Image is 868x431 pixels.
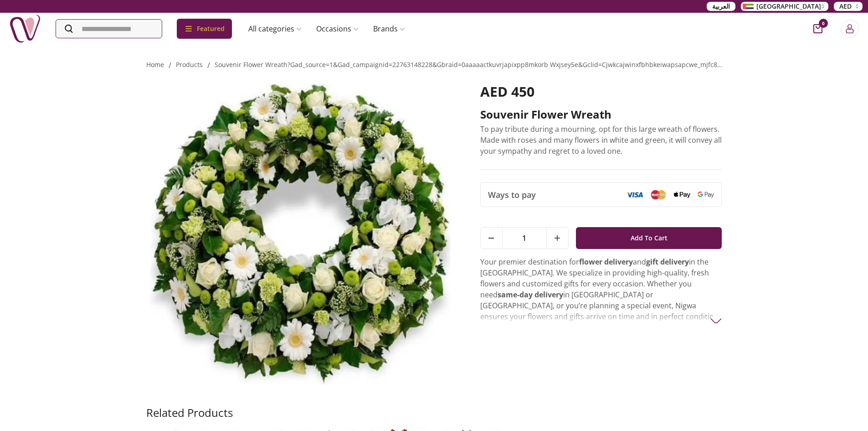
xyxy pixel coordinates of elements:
button: Login [841,20,859,38]
a: Brands [366,20,412,38]
img: Mastercard [650,190,667,199]
img: Nigwa-uae-gifts [9,13,41,45]
span: AED [839,2,852,11]
strong: flower delivery [579,257,633,267]
span: AED 450 [480,82,534,101]
a: All categories [241,20,309,38]
img: arrow [710,315,722,327]
img: Arabic_dztd3n.png [743,4,754,9]
div: Featured [177,19,232,39]
a: Home [146,60,164,69]
img: Google Pay [698,192,714,198]
p: To pay tribute during a mourning, opt for this large wreath of flowers. Made with roses and many ... [480,124,722,156]
strong: same-day delivery [498,290,563,300]
a: products [176,60,203,69]
input: Search [56,20,162,38]
img: Souvenir flower wreath [146,83,455,384]
strong: gift delivery [646,257,689,267]
li: / [169,60,171,71]
a: Occasions [309,20,366,38]
h2: Souvenir flower wreath [480,107,722,122]
p: Your premier destination for and in the [GEOGRAPHIC_DATA]. We specialize in providing high-qualit... [480,256,722,377]
span: 1 [503,228,546,249]
button: [GEOGRAPHIC_DATA] [741,2,828,11]
img: Apple Pay [674,192,690,198]
button: AED [834,2,863,11]
span: [GEOGRAPHIC_DATA] [756,2,821,11]
button: Add To Cart [576,227,722,249]
h2: Related Products [146,405,233,420]
img: Visa [627,192,643,198]
li: / [207,60,210,71]
span: 0 [819,19,828,28]
button: cart-button [813,24,822,33]
span: العربية [712,2,730,11]
span: Add To Cart [631,230,668,246]
span: Ways to pay [488,188,536,201]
